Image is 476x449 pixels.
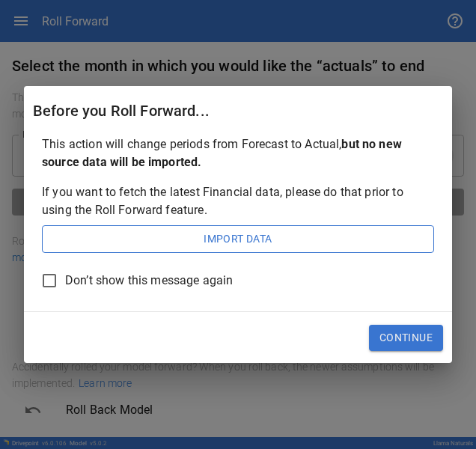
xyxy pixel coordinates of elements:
[42,183,434,219] p: If you want to fetch the latest Financial data, please do that prior to using the Roll Forward fe...
[42,137,402,169] span: but no new source data will be imported.
[42,225,434,254] button: Import Data
[33,99,443,123] div: Before you Roll Forward...
[65,272,233,290] span: Don’t show this message again
[42,135,434,171] p: This action will change periods from Forecast to Actual,
[369,325,443,352] button: Continue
